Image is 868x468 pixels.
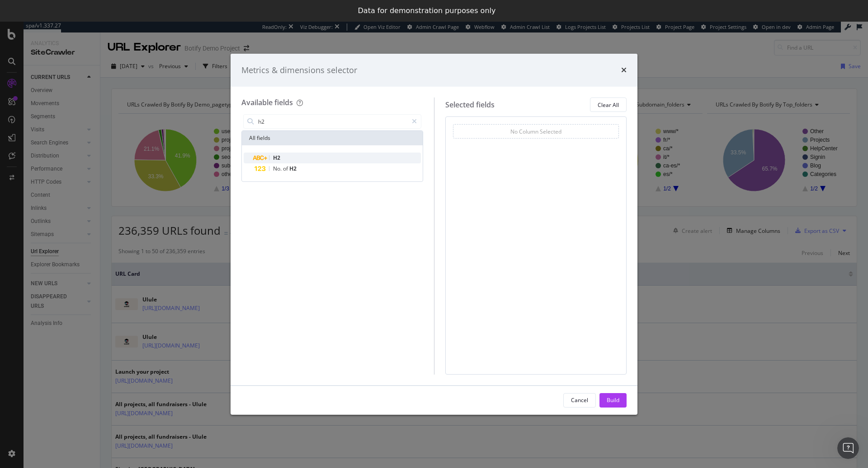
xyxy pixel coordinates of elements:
input: Search by field name [257,115,408,128]
div: Data for demonstration purposes only [358,6,496,15]
div: Available fields [241,97,293,107]
span: of [283,165,289,172]
div: Build [607,396,619,404]
span: H2 [273,154,280,162]
span: No. [273,165,283,172]
div: Metrics & dimensions selector [241,65,357,76]
iframe: Intercom live chat [837,437,859,459]
span: H2 [289,165,297,172]
button: Build [599,393,627,408]
button: Clear All [590,97,627,112]
div: Clear All [598,101,619,109]
div: Cancel [571,396,588,404]
div: No Column Selected [510,128,561,135]
div: Selected fields [445,100,495,110]
div: All fields [242,131,423,145]
button: Cancel [563,393,596,408]
div: times [621,65,627,76]
div: modal [231,54,637,415]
